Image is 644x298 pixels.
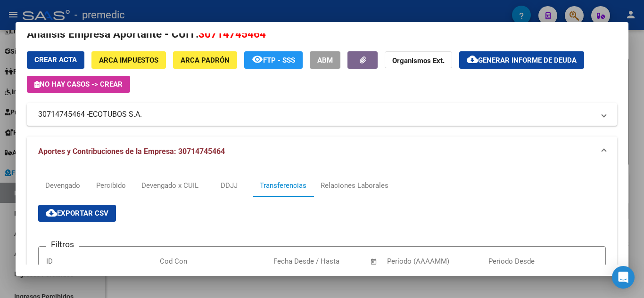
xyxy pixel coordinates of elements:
button: Open calendar [369,256,380,267]
input: Fecha fin [320,257,366,266]
mat-icon: cloud_download [467,54,478,65]
button: Crear Acta [27,51,84,69]
mat-expansion-panel-header: Aportes y Contribuciones de la Empresa: 30714745464 [27,137,617,167]
div: Transferencias [260,180,306,191]
mat-panel-title: 30714745464 - [38,109,594,120]
span: ARCA Impuestos [99,56,158,64]
span: ARCA Padrón [181,56,230,64]
span: Exportar CSV [46,209,108,217]
input: Fecha inicio [273,257,312,266]
h2: Análisis Empresa Aportante - CUIT: [27,26,617,42]
div: Relaciones Laborales [321,180,388,191]
button: FTP - SSS [244,51,303,69]
span: FTP - SSS [263,56,295,64]
mat-icon: cloud_download [46,207,57,218]
mat-icon: remove_red_eye [252,54,263,65]
mat-expansion-panel-header: 30714745464 -ECOTUBOS S.A. [27,103,617,126]
div: Devengado [45,180,80,191]
strong: Organismos Ext. [392,56,445,65]
div: DDJJ [221,180,238,191]
div: Percibido [96,180,126,191]
div: Open Intercom Messenger [612,266,635,289]
button: Generar informe de deuda [459,51,584,69]
h3: Filtros [46,239,79,250]
span: ABM [317,56,333,64]
span: No hay casos -> Crear [34,80,123,89]
button: ABM [310,51,340,69]
span: Crear Acta [34,56,77,64]
span: Generar informe de deuda [478,56,577,64]
button: No hay casos -> Crear [27,76,130,93]
button: Organismos Ext. [385,51,452,69]
button: Exportar CSV [38,205,116,222]
span: 30714745464 [198,28,266,40]
div: Devengado x CUIL [141,180,198,191]
button: ARCA Impuestos [91,51,166,69]
button: ARCA Padrón [173,51,237,69]
span: Aportes y Contribuciones de la Empresa: 30714745464 [38,147,225,156]
span: ECOTUBOS S.A. [89,109,142,120]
